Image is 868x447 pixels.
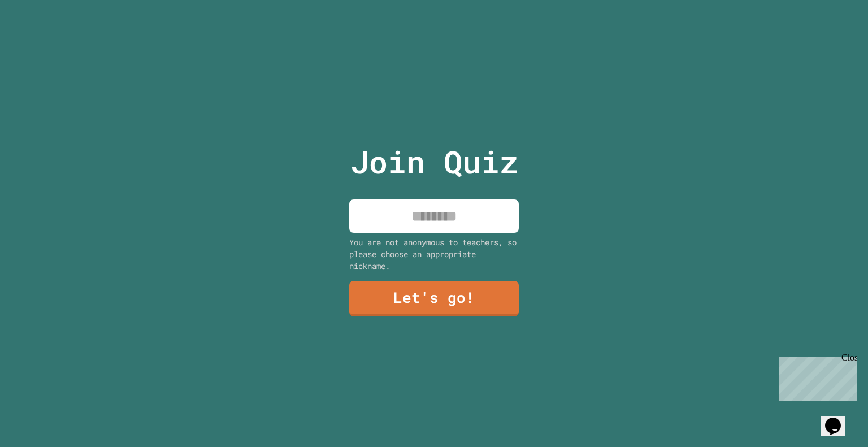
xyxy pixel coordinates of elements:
[5,5,78,72] div: Chat with us now!Close
[774,353,857,401] iframe: chat widget
[349,281,519,316] a: Let's go!
[349,236,519,272] div: You are not anonymous to teachers, so please choose an appropriate nickname.
[350,138,518,185] p: Join Quiz
[821,402,857,436] iframe: chat widget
